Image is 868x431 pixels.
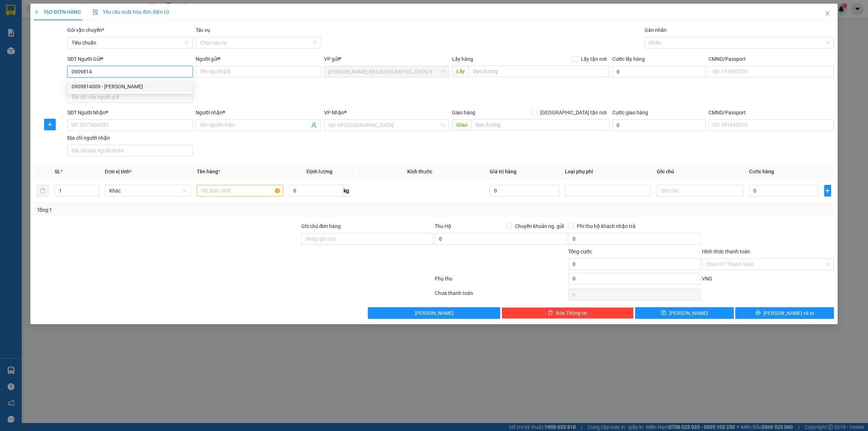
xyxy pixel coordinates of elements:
div: VP gửi [324,55,450,63]
span: Hồ Chí Minh: Kho Thủ Đức & Quận 9 [328,66,445,77]
span: save [661,310,666,316]
div: Phụ thu [434,275,567,287]
span: Chuyển khoản ng. gửi [512,222,567,230]
input: Cước giao hàng [612,119,706,131]
span: [PERSON_NAME] và In [763,309,814,317]
button: delete [37,185,48,197]
span: Gói vận chuyển [67,27,104,33]
label: Gán nhãn [644,27,667,33]
input: Cước lấy hàng [612,66,706,77]
label: Cước giao hàng [612,110,648,115]
input: Địa chỉ của người gửi [67,91,193,103]
span: Thu Hộ [435,223,451,229]
button: save[PERSON_NAME] [635,307,734,319]
span: kg [343,185,350,197]
button: plus [824,185,831,197]
div: CMND/Passport [709,55,834,63]
label: Tác vụ [196,27,210,33]
input: Dọc đường [469,66,609,77]
th: Ghi chú [654,165,746,179]
input: Ghi Chú [657,185,743,197]
span: [PERSON_NAME] [669,309,708,317]
span: Kích thước [407,169,432,174]
div: CMND/Passport [709,109,834,117]
span: Định lượng [307,169,332,174]
input: 0 [490,185,559,197]
label: Cước lấy hàng [612,56,645,62]
span: Giao hàng [452,110,475,115]
span: Đơn vị tính [105,169,132,174]
span: Phí thu hộ khách nhận trả [574,222,638,230]
span: plus [34,9,39,14]
input: VD: Bàn, Ghế [197,185,283,197]
input: Dọc đường [471,119,609,131]
span: Yêu cầu xuất hóa đơn điện tử [93,9,169,15]
span: SL [55,169,60,174]
div: Tổng: 1 [37,206,335,214]
span: delete [548,310,553,316]
button: plus [44,119,56,130]
span: close [825,10,830,16]
span: Lấy tận nơi [578,55,609,63]
span: [PERSON_NAME] [415,309,454,317]
span: user-add [311,122,317,128]
div: Người gửi [196,55,321,63]
span: plus [44,122,55,127]
span: Tổng cước [568,249,592,254]
span: VP Nhận [324,110,344,115]
span: printer [756,310,761,316]
span: plus [825,188,831,194]
span: Lấy hàng [452,56,473,62]
button: Close [817,4,838,24]
input: Địa chỉ của người nhận [67,145,193,156]
button: [PERSON_NAME] [368,307,500,319]
span: Giá trị hàng [490,169,516,174]
div: Chưa thanh toán [434,289,567,302]
label: Ghi chú đơn hàng [301,223,341,229]
div: Người nhận [196,109,321,117]
div: SĐT Người Gửi [67,55,193,63]
span: VND [702,276,712,282]
span: Khác [109,185,187,196]
input: Ghi chú đơn hàng [301,233,433,245]
img: icon [93,9,98,15]
div: 0909814009 - KIM TUYỀN [67,81,193,92]
span: Giao [452,119,471,131]
label: Hình thức thanh toán [702,249,750,254]
span: Xóa Thông tin [556,309,587,317]
span: [GEOGRAPHIC_DATA] tận nơi [537,109,609,117]
button: printer[PERSON_NAME] và In [735,307,834,319]
span: Lấy [452,66,469,77]
span: Cước hàng [749,169,774,174]
div: 0909814009 - [PERSON_NAME] [72,83,188,90]
button: deleteXóa Thông tin [502,307,634,319]
span: Tên hàng [197,169,220,174]
div: SĐT Người Nhận [67,109,193,117]
div: Địa chỉ người nhận [67,134,193,142]
th: Loại phụ phí [562,165,654,179]
span: Tiêu chuẩn [72,37,188,48]
span: TẠO ĐƠN HÀNG [34,9,81,15]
